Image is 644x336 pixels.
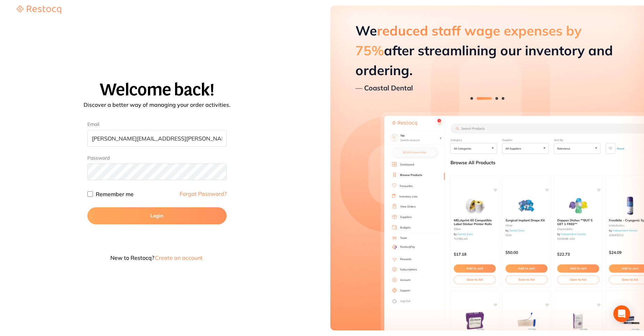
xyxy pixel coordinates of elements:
button: Create an account [154,255,203,261]
aside: Hero [330,6,644,330]
input: Enter your email [87,130,227,147]
img: Restocq preview [330,6,644,330]
p: New to Restocq? [87,255,227,261]
div: Open Intercom Messenger [613,305,630,322]
label: Email [87,121,227,127]
a: Forgot Password? [180,191,227,197]
label: Remember me [96,191,134,197]
label: Password [87,155,110,161]
h1: Welcome back! [8,81,305,99]
img: Restocq [17,6,61,14]
iframe: Sign in with Google Button [84,232,230,247]
button: Login [87,207,227,224]
p: Discover a better way of managing your order activities. [8,102,305,107]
